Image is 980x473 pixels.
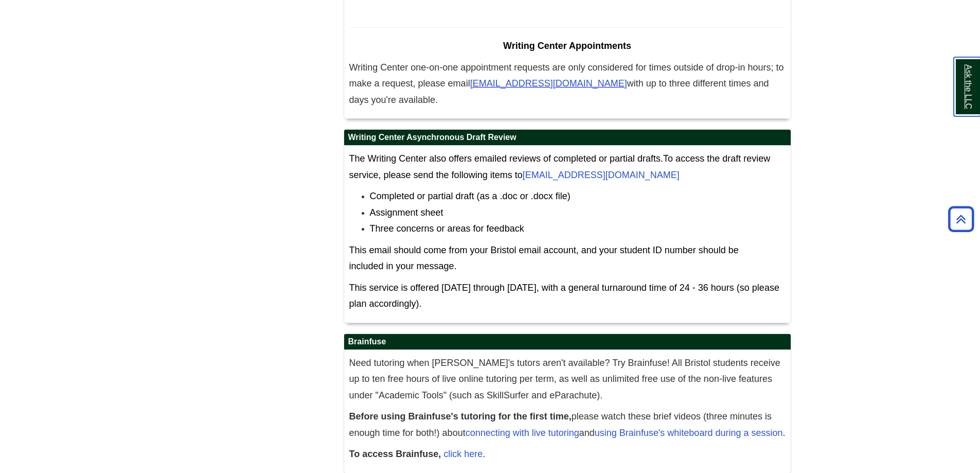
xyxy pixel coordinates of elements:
h2: Writing Center Asynchronous Draft Review [344,130,791,146]
span: with up to three different times and days you're available. [349,78,769,105]
a: [EMAIL_ADDRESS][DOMAIN_NAME] [470,80,627,88]
a: [EMAIL_ADDRESS][DOMAIN_NAME] [523,170,680,180]
span: Three concerns or areas for feedback [370,223,524,234]
span: Completed or partial draft (as a .doc or .docx file) [370,191,571,201]
a: click here [443,449,483,459]
strong: To access Brainfuse, [349,449,441,459]
strong: Before using Brainfuse's tutoring for the first time, [349,411,572,422]
span: [EMAIL_ADDRESS][DOMAIN_NAME] [470,78,627,89]
span: This service is offered [DATE] through [DATE], with a general turnaround time of 24 - 36 hours (s... [349,283,779,309]
span: Writing Center one-on-one appointment requests are only considered for times outside of drop-in h... [349,62,784,89]
span: This email should come from your Bristol email account, and your student ID number should be incl... [349,245,739,272]
a: connecting with live tutoring [466,428,579,438]
span: . [349,449,486,459]
span: The Writing Center also offers emailed reviews of completed or partial drafts. [349,153,664,164]
a: using Brainfuse's whiteboard during a session [595,428,783,438]
h2: Brainfuse [344,334,791,350]
span: Assignment sheet [370,207,443,218]
span: Writing Center Appointments [503,41,631,51]
span: Need tutoring when [PERSON_NAME]'s tutors aren't available? Try Brainfuse! All Bristol students r... [349,358,780,400]
span: please watch these brief videos (three minutes is enough time for both!) about and . [349,411,786,438]
span: To access the draft review service, please send the following items to [349,153,771,180]
a: Back to Top [945,212,977,226]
